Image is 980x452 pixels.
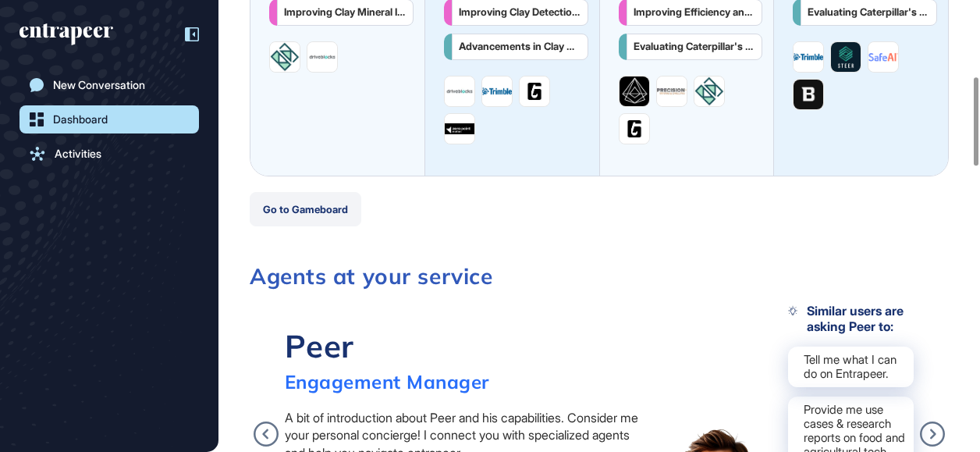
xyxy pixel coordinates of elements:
[459,6,581,19] div: Improving Clay Detection Methods to Enhance Mining Operations and Reduce Maintenance Costs
[831,42,861,72] img: image
[55,148,101,160] div: Activities
[808,6,930,19] div: Evaluating Caterpillar's Autonomy Investments: Strategies for Future Success
[788,303,914,334] div: Similar users are asking Peer to:
[20,105,199,133] a: Dashboard
[285,326,489,365] div: Peer
[285,370,489,393] div: Engagement Manager
[634,41,756,53] div: Evaluating Caterpillar's Autonomy Investments: Strategies for Future Success
[250,192,361,226] button: Go to Gameboard
[459,41,581,53] div: Advancements in Clay Detection Methods for Mining Efficiency
[445,77,474,106] img: image
[868,42,898,72] img: image
[794,80,823,109] img: image
[284,6,407,19] div: Improving Clay Mineral Identification for Enhanced Efficiency in Porphyry Copper Exploration
[53,113,108,126] div: Dashboard
[634,6,756,19] div: Improving Efficiency and Accuracy in Mineral Exploration Techniques
[53,79,145,91] div: New Conversation
[694,77,724,106] img: image
[270,42,300,72] img: image
[20,23,113,45] div: entrapeer-logo
[307,42,337,72] img: image
[794,53,823,60] img: image
[20,71,199,99] a: New Conversation
[620,114,649,144] img: image
[657,77,687,106] img: image
[620,77,649,106] img: image
[445,123,474,134] img: image
[520,77,549,106] img: image
[788,347,914,387] div: Tell me what I can do on Entrapeer.
[20,140,199,168] a: Activities
[482,87,512,94] img: image
[250,265,949,287] h3: Agents at your service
